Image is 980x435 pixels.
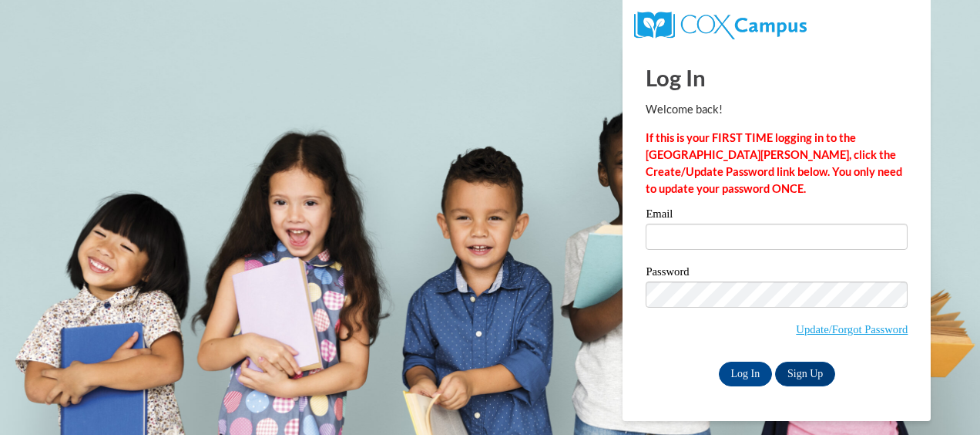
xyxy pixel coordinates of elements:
[646,62,908,93] h1: Log In
[646,208,908,224] label: Email
[775,362,835,386] a: Sign Up
[646,131,902,195] strong: If this is your FIRST TIME logging in to the [GEOGRAPHIC_DATA][PERSON_NAME], click the Create/Upd...
[634,12,806,39] img: COX Campus
[646,101,908,118] p: Welcome back!
[646,266,908,282] label: Password
[796,323,908,336] a: Update/Forgot Password
[634,18,806,31] a: COX Campus
[719,362,773,386] input: Log In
